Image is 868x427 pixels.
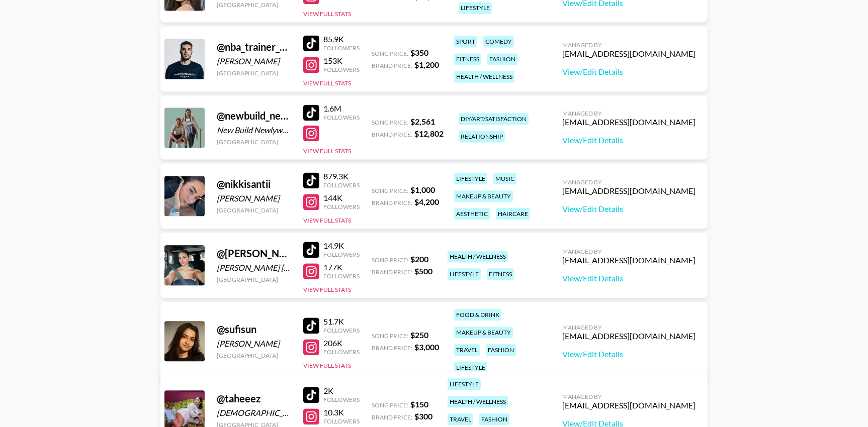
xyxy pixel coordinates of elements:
[562,273,696,283] a: View/Edit Details
[454,362,487,373] div: lifestyle
[410,399,428,409] strong: $ 150
[562,49,696,59] div: [EMAIL_ADDRESS][DOMAIN_NAME]
[454,309,501,321] div: food & drink
[479,413,509,425] div: fashion
[496,208,530,220] div: haircare
[323,44,360,52] div: Followers
[217,138,291,146] div: [GEOGRAPHIC_DATA]
[454,173,487,184] div: lifestyle
[372,62,412,69] span: Brand Price:
[323,203,360,210] div: Followers
[410,48,428,57] strong: $ 350
[410,330,428,340] strong: $ 250
[562,186,696,196] div: [EMAIL_ADDRESS][DOMAIN_NAME]
[323,193,360,203] div: 144K
[303,79,351,87] button: View Full Stats
[410,254,428,264] strong: $ 200
[454,71,514,82] div: health / wellness
[562,135,696,145] a: View/Edit Details
[323,262,360,272] div: 177K
[454,208,490,220] div: aesthetic
[323,348,360,356] div: Followers
[217,352,291,359] div: [GEOGRAPHIC_DATA]
[323,407,360,417] div: 10.3K
[323,316,360,327] div: 51.7K
[323,103,360,114] div: 1.6M
[459,113,529,125] div: diy/art/satisfaction
[410,117,435,126] strong: $ 2,561
[562,400,696,410] div: [EMAIL_ADDRESS][DOMAIN_NAME]
[493,173,516,184] div: music
[414,266,432,276] strong: $ 500
[448,396,508,407] div: health / wellness
[217,276,291,283] div: [GEOGRAPHIC_DATA]
[562,324,696,331] div: Managed By
[323,327,360,334] div: Followers
[372,413,412,421] span: Brand Price:
[448,413,473,425] div: travel
[323,56,360,66] div: 153K
[217,247,291,260] div: @ [PERSON_NAME].camilaa
[486,344,516,356] div: fashion
[414,129,444,138] strong: $ 12,802
[372,268,412,276] span: Brand Price:
[323,338,360,348] div: 206K
[448,251,508,262] div: health / wellness
[372,344,412,352] span: Brand Price:
[323,272,360,280] div: Followers
[562,110,696,117] div: Managed By
[323,417,360,425] div: Followers
[303,147,351,155] button: View Full Stats
[414,342,439,352] strong: $ 3,000
[562,67,696,77] a: View/Edit Details
[562,255,696,265] div: [EMAIL_ADDRESS][DOMAIN_NAME]
[487,268,514,280] div: fitness
[459,2,492,14] div: lifestyle
[487,53,517,65] div: fashion
[372,187,408,194] span: Song Price:
[323,171,360,181] div: 879.3K
[217,392,291,405] div: @ taheeez
[414,197,439,206] strong: $ 4,200
[323,66,360,73] div: Followers
[562,393,696,400] div: Managed By
[562,204,696,214] a: View/Edit Details
[459,131,505,142] div: relationship
[372,131,412,138] span: Brand Price:
[323,241,360,251] div: 14.9K
[217,408,291,418] div: [DEMOGRAPHIC_DATA][PERSON_NAME]
[323,396,360,403] div: Followers
[372,50,408,57] span: Song Price:
[217,41,291,53] div: @ nba_trainer_seanmarshall
[217,323,291,336] div: @ sufisun
[217,263,291,273] div: [PERSON_NAME] [PERSON_NAME]
[454,36,477,47] div: sport
[372,332,408,340] span: Song Price:
[562,248,696,255] div: Managed By
[562,178,696,186] div: Managed By
[217,69,291,77] div: [GEOGRAPHIC_DATA]
[303,217,351,224] button: View Full Stats
[303,286,351,293] button: View Full Stats
[217,206,291,214] div: [GEOGRAPHIC_DATA]
[414,411,432,421] strong: $ 300
[448,378,481,390] div: lifestyle
[323,251,360,258] div: Followers
[483,36,514,47] div: comedy
[217,125,291,135] div: New Build Newlyweds
[562,349,696,359] a: View/Edit Details
[217,56,291,66] div: [PERSON_NAME]
[562,41,696,49] div: Managed By
[303,362,351,369] button: View Full Stats
[454,344,480,356] div: travel
[562,331,696,341] div: [EMAIL_ADDRESS][DOMAIN_NAME]
[217,110,291,122] div: @ newbuild_newlyweds
[372,199,412,206] span: Brand Price:
[323,386,360,396] div: 2K
[448,268,481,280] div: lifestyle
[562,117,696,127] div: [EMAIL_ADDRESS][DOMAIN_NAME]
[372,401,408,409] span: Song Price:
[323,34,360,44] div: 85.9K
[323,181,360,189] div: Followers
[454,190,513,202] div: makeup & beauty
